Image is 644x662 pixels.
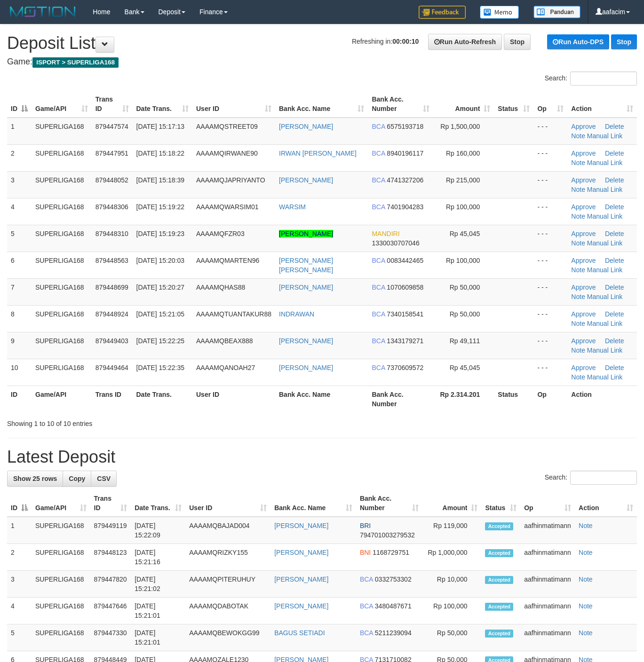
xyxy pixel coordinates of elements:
span: Rp 49,111 [450,337,480,345]
a: Stop [504,34,531,50]
td: - - - [533,332,567,359]
span: AAAAMQSTREET09 [196,123,258,130]
td: SUPERLIGA168 [32,252,92,278]
span: AAAAMQBEAX888 [196,337,253,345]
th: User ID: activate to sort column ascending [192,91,275,118]
a: Manual Link [587,373,623,381]
td: 4 [7,198,32,225]
a: [PERSON_NAME] [279,284,333,291]
td: Rp 50,000 [422,624,482,651]
span: Rp 1,500,000 [440,123,480,130]
span: Copy 7370609572 to clipboard [387,364,423,371]
td: 1 [7,118,32,145]
img: MOTION_logo.png [7,5,79,19]
th: Amount: activate to sort column ascending [433,91,494,118]
th: Game/API [32,386,92,412]
td: AAAAMQRIZKY155 [185,544,270,571]
a: Approve [571,203,596,211]
div: Showing 1 to 10 of 10 entries [7,415,261,428]
span: Rp 50,000 [450,310,480,318]
span: BCA [360,602,373,610]
strong: 00:00:10 [392,38,419,45]
th: Action: activate to sort column ascending [575,490,637,517]
td: 8 [7,305,32,332]
td: SUPERLIGA168 [32,144,92,171]
td: Rp 100,000 [422,598,482,624]
span: BCA [372,364,385,371]
span: [DATE] 15:22:25 [136,337,184,345]
a: Approve [571,364,596,371]
span: Copy [69,475,85,482]
span: Rp 100,000 [446,203,480,211]
a: Delete [605,123,624,130]
th: Rp 2.314.201 [433,386,494,412]
th: User ID: activate to sort column ascending [185,490,270,517]
a: Note [579,522,593,529]
td: 879447646 [90,598,131,624]
a: Note [571,293,585,300]
span: AAAAMQFZR03 [196,230,245,237]
a: BAGUS SETIADI [274,629,325,637]
span: Rp 45,045 [450,364,480,371]
td: SUPERLIGA168 [32,359,92,386]
a: [PERSON_NAME] [279,230,333,237]
td: Rp 119,000 [422,517,482,544]
td: - - - [533,171,567,198]
a: Manual Link [587,213,623,220]
input: Search: [570,71,637,86]
a: Approve [571,337,596,345]
td: [DATE] 15:21:16 [131,544,185,571]
th: Date Trans.: activate to sort column ascending [133,91,193,118]
td: 7 [7,278,32,305]
a: Approve [571,150,596,157]
span: Copy 1330030707046 to clipboard [372,239,419,247]
td: SUPERLIGA168 [32,571,90,598]
span: Copy 0332753302 to clipboard [375,575,412,583]
span: Accepted [485,576,513,584]
a: WARSIM [279,203,306,211]
td: - - - [533,144,567,171]
a: Note [571,320,585,327]
th: Status: activate to sort column ascending [494,91,533,118]
td: SUPERLIGA168 [32,305,92,332]
a: Note [579,549,593,556]
span: Copy 1070609858 to clipboard [387,284,423,291]
a: Note [571,347,585,354]
td: 879449119 [90,517,131,544]
a: [PERSON_NAME] [274,575,328,583]
a: Note [579,629,593,637]
td: - - - [533,118,567,145]
a: Delete [605,257,624,264]
a: Show 25 rows [7,471,63,487]
th: Date Trans.: activate to sort column ascending [131,490,185,517]
th: Bank Acc. Number: activate to sort column ascending [356,490,422,517]
h4: Game: [7,57,637,67]
td: AAAAMQDABOTAK [185,598,270,624]
a: Note [571,159,585,166]
td: - - - [533,225,567,252]
th: Status [494,386,533,412]
td: [DATE] 15:21:01 [131,624,185,651]
a: Approve [571,257,596,264]
td: 5 [7,225,32,252]
td: - - - [533,252,567,278]
a: Note [571,373,585,381]
td: AAAAMQBAJAD004 [185,517,270,544]
span: BCA [372,176,385,184]
a: Delete [605,230,624,237]
a: Note [571,239,585,247]
label: Search: [545,71,637,86]
span: BCA [372,123,385,130]
th: Trans ID: activate to sort column ascending [92,91,133,118]
span: Rp 215,000 [446,176,480,184]
a: [PERSON_NAME] [279,337,333,345]
span: Copy 3480487671 to clipboard [375,602,412,610]
td: SUPERLIGA168 [32,278,92,305]
th: Game/API: activate to sort column ascending [32,91,92,118]
a: Manual Link [587,347,623,354]
th: Op: activate to sort column ascending [533,91,567,118]
span: 879449403 [95,337,128,345]
td: Rp 1,000,000 [422,544,482,571]
td: - - - [533,198,567,225]
td: 1 [7,517,32,544]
